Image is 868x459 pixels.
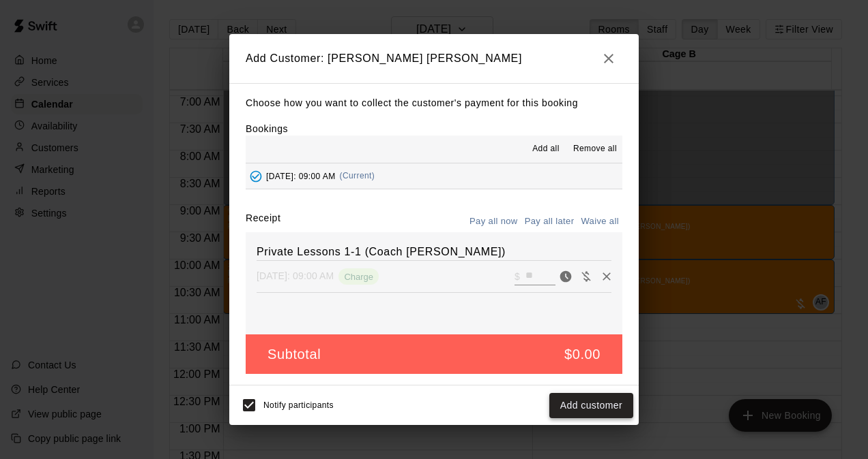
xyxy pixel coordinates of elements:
h2: Add Customer: [PERSON_NAME] [PERSON_NAME] [229,34,639,83]
button: Pay all later [521,211,578,232]
button: Add all [524,138,568,160]
button: Remove [596,266,617,287]
span: Waive payment [576,270,596,281]
span: (Current) [340,171,375,180]
button: Add customer [549,393,633,418]
button: Added - Collect Payment [246,166,266,187]
span: Add all [532,142,560,156]
span: [DATE]: 09:00 AM [266,171,336,180]
p: [DATE]: 09:00 AM [257,269,334,283]
h5: Subtotal [267,345,321,364]
button: Pay all now [466,211,521,232]
button: Waive all [577,211,622,232]
p: $ [515,270,520,283]
span: Pay now [555,270,576,281]
label: Bookings [246,123,288,134]
h5: $0.00 [564,345,601,364]
label: Receipt [246,211,280,232]
button: Remove all [568,138,622,160]
p: Choose how you want to collect the customer's payment for this booking [246,95,622,112]
span: Notify participants [263,401,334,411]
h6: Private Lessons 1-1 (Coach [PERSON_NAME]) [257,243,611,261]
button: Added - Collect Payment[DATE]: 09:00 AM(Current) [246,163,622,189]
span: Remove all [573,142,617,156]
